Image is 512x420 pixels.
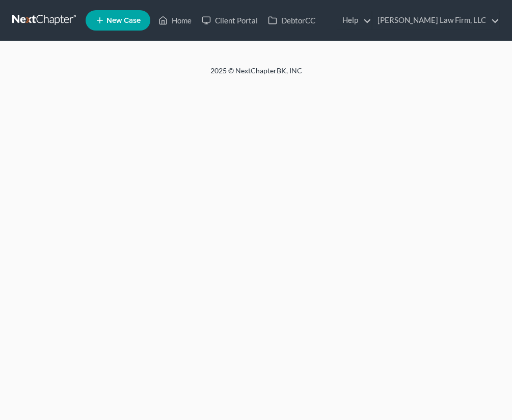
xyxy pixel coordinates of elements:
[197,11,263,30] a: Client Portal
[372,11,499,30] a: [PERSON_NAME] Law Firm, LLC
[12,66,501,84] div: 2025 © NextChapterBK, INC
[337,11,371,30] a: Help
[153,11,197,30] a: Home
[86,10,150,31] new-legal-case-button: New Case
[263,11,320,30] a: DebtorCC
